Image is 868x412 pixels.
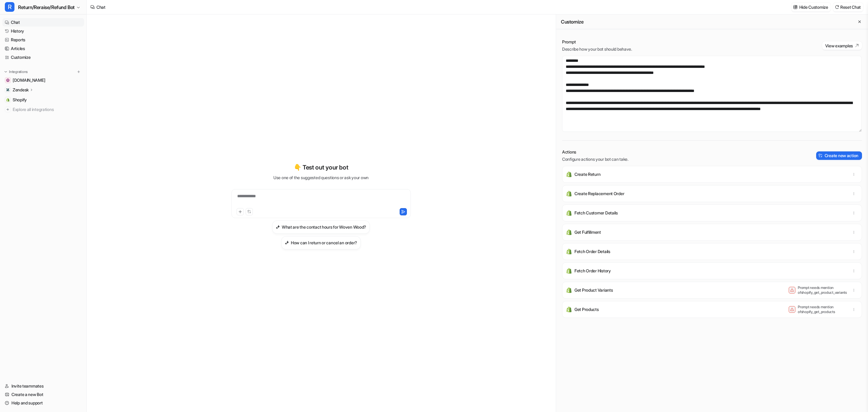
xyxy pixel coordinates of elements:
p: Get Fulfillment [574,229,601,235]
p: Prompt [562,39,632,45]
p: Fetch Order Details [574,249,610,255]
button: How can I return or cancel an order?How can I return or cancel an order? [281,236,361,249]
img: Fetch Order Details icon [566,249,572,255]
img: Create Return icon [566,171,572,177]
img: How can I return or cancel an order? [285,240,289,245]
p: Create Replacement Order [574,191,624,197]
img: Fetch Customer Details icon [566,210,572,216]
p: Configure actions your bot can take. [562,156,628,162]
span: Return/Reraise/Refund Bot [18,3,75,11]
a: wovenwood.co.uk[DOMAIN_NAME] [2,76,84,84]
p: Get Products [574,306,599,312]
img: explore all integrations [5,106,11,113]
button: Integrations [2,69,30,75]
a: Invite teammates [2,382,84,390]
p: Hide Customize [799,4,828,10]
p: Zendesk [13,87,29,93]
span: Explore all integrations [13,105,82,114]
span: R [5,2,14,12]
img: Create Replacement Order icon [566,191,572,197]
img: expand menu [4,70,8,74]
img: wovenwood.co.uk [6,78,10,82]
a: ShopifyShopify [2,96,84,104]
a: Customize [2,53,84,62]
img: Shopify [6,98,10,102]
img: Get Products icon [566,306,572,312]
p: Describe how your bot should behave. [562,46,632,52]
a: Create a new Bot [2,390,84,399]
button: What are the contact hours for Woven Wood?What are the contact hours for Woven Wood? [272,220,370,234]
a: Help and support [2,399,84,407]
img: Get Fulfillment icon [566,229,572,235]
button: Reset Chat [833,3,863,11]
h3: What are the contact hours for Woven Wood? [282,224,366,230]
img: What are the contact hours for Woven Wood? [276,225,280,229]
p: Fetch Order History [574,268,611,274]
a: Articles [2,44,84,53]
span: [DOMAIN_NAME] [13,77,45,83]
p: Create Return [574,171,600,177]
button: Close flyout [856,18,863,25]
div: Chat [96,4,105,10]
img: menu_add.svg [77,70,81,74]
button: View examples [822,41,862,50]
img: Fetch Order History icon [566,268,572,274]
p: Actions [562,149,628,155]
p: 👇 Test out your bot [294,163,348,172]
h2: Customize [561,19,583,25]
a: History [2,27,84,35]
p: Use one of the suggested questions or ask your own [273,174,369,181]
p: Prompt needs mention of shopify_get_product_variants [798,285,846,295]
p: Get Product Variants [574,287,613,293]
p: Prompt needs mention of shopify_get_products [798,305,846,314]
p: Fetch Customer Details [574,210,618,216]
img: create-action-icon.svg [819,154,823,158]
span: Shopify [13,97,27,103]
p: Integrations [9,69,28,74]
img: reset [835,5,839,9]
a: Explore all integrations [2,105,84,114]
img: Get Product Variants icon [566,287,572,293]
a: Chat [2,18,84,27]
img: Zendesk [6,88,10,92]
h3: How can I return or cancel an order? [291,239,357,246]
img: customize [793,5,797,9]
button: Create new action [816,151,862,160]
a: Reports [2,36,84,44]
button: Hide Customize [791,3,831,11]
